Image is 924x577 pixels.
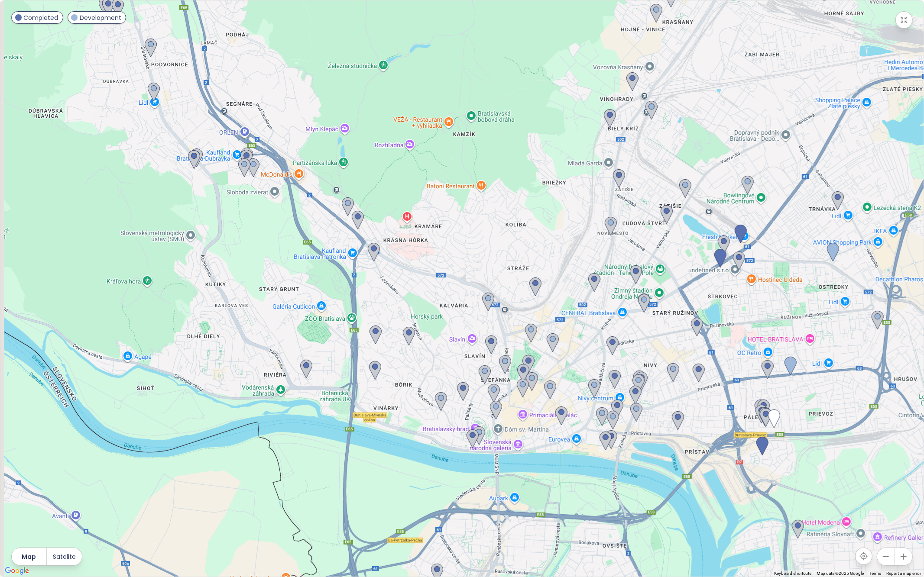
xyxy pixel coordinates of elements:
[53,552,76,561] span: Satelite
[869,571,881,576] a: Terms
[886,571,921,576] a: Report a map error
[12,548,46,565] button: Map
[774,571,811,577] button: Keyboard shortcuts
[3,565,31,577] img: Google
[24,13,58,23] span: Completed
[22,552,36,561] span: Map
[47,548,82,565] button: Satelite
[817,571,864,576] span: Map data ©2025 Google
[3,565,31,577] a: Open this area in Google Maps (opens a new window)
[80,13,121,23] span: Development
